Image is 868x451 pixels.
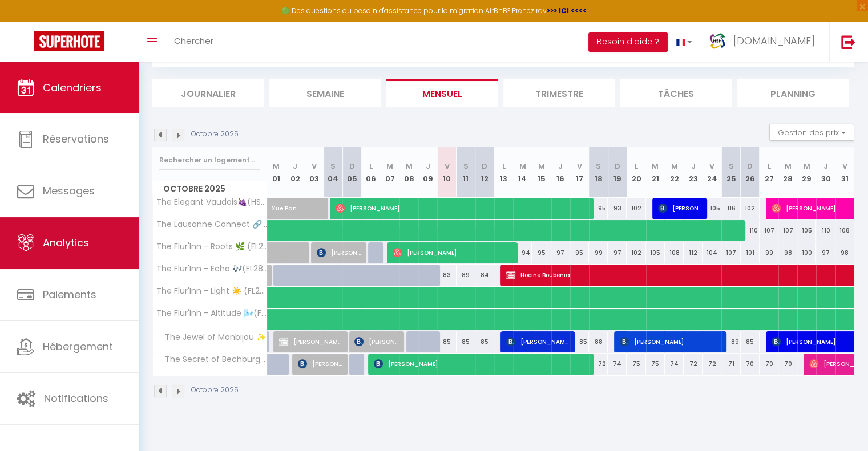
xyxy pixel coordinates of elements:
abbr: V [312,161,317,172]
span: [PERSON_NAME] [506,331,569,352]
th: 23 [684,147,703,198]
li: Tâches [620,79,732,107]
div: 102 [741,198,760,219]
span: [PERSON_NAME] [620,331,720,352]
div: 85 [570,331,589,352]
th: 01 [267,147,286,198]
th: 20 [627,147,645,198]
th: 30 [816,147,835,198]
div: 108 [665,242,684,263]
span: Calendriers [43,80,102,95]
th: 19 [608,147,627,198]
div: 95 [589,198,608,219]
span: The Flur'Inn - Altitude 🌬️(FL28G3LI) [155,309,269,318]
button: Besoin d'aide ? [588,32,668,52]
div: 94 [513,242,532,263]
abbr: V [444,161,449,172]
a: Xue Pan [267,198,286,220]
abbr: M [804,161,810,172]
a: Chercher [165,22,222,62]
th: 10 [437,147,456,198]
th: 31 [835,147,854,198]
span: [PERSON_NAME] [336,197,587,219]
th: 13 [494,147,513,198]
abbr: J [293,161,297,172]
th: 29 [797,147,816,198]
abbr: J [691,161,696,172]
span: [PERSON_NAME] [298,353,342,375]
div: 72 [589,354,608,375]
button: Gestion des prix [769,124,854,141]
p: Octobre 2025 [191,129,239,140]
abbr: S [330,161,336,172]
li: Semaine [269,79,381,107]
th: 26 [741,147,760,198]
div: 102 [627,242,645,263]
div: 104 [703,242,721,263]
span: [PERSON_NAME] [317,242,361,263]
div: 93 [608,198,627,219]
img: logout [841,35,855,49]
div: 85 [457,331,475,352]
div: 89 [721,331,740,352]
li: Planning [737,79,849,107]
th: 18 [589,147,608,198]
abbr: D [349,161,355,172]
div: 72 [703,354,721,375]
span: The Flur'Inn - Echo 🎶(FL28G2MR) [155,265,269,273]
abbr: L [635,161,638,172]
th: 16 [551,147,570,198]
abbr: M [785,161,792,172]
input: Rechercher un logement... [159,150,260,170]
div: 97 [551,242,570,263]
span: [PERSON_NAME] [374,353,587,375]
img: ... [709,32,726,50]
abbr: M [406,161,413,172]
div: 70 [778,354,797,375]
span: The Flur'Inn - Light ☀️ (FL28G2LI) [155,287,269,295]
div: 112 [684,242,703,263]
abbr: S [596,161,601,172]
abbr: V [709,161,714,172]
li: Mensuel [386,79,498,107]
abbr: L [369,161,373,172]
div: 95 [532,242,551,263]
div: 85 [741,331,760,352]
abbr: M [671,161,677,172]
abbr: L [767,161,770,172]
div: 89 [457,265,475,286]
div: 116 [721,198,740,219]
abbr: S [463,161,469,172]
span: The Lausanne Connect 🔗 (HSH [GEOGRAPHIC_DATA]) [155,220,269,229]
span: Xue Pan [272,192,350,213]
div: 100 [797,242,816,263]
th: 05 [342,147,361,198]
span: [DOMAIN_NAME] [733,34,815,48]
abbr: S [728,161,733,172]
th: 15 [532,147,551,198]
span: The Secret of Bechburg 🏰 [155,354,269,366]
th: 08 [399,147,418,198]
abbr: V [577,161,582,172]
abbr: M [519,161,526,172]
div: 101 [741,242,760,263]
abbr: V [842,161,847,172]
abbr: L [502,161,506,172]
span: Messages [43,184,95,198]
th: 14 [513,147,532,198]
div: 105 [646,242,665,263]
span: Octobre 2025 [153,181,267,197]
th: 11 [457,147,475,198]
span: The Elegant Vaudois🍇(HSH Barre 6) [155,198,269,206]
th: 22 [665,147,684,198]
div: 98 [835,242,854,263]
span: [PERSON_NAME] [354,331,398,352]
li: Journalier [152,79,264,107]
div: 95 [570,242,589,263]
div: 107 [721,242,740,263]
th: 28 [778,147,797,198]
a: >>> ICI <<<< [547,6,587,15]
div: 75 [627,354,645,375]
th: 09 [418,147,437,198]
